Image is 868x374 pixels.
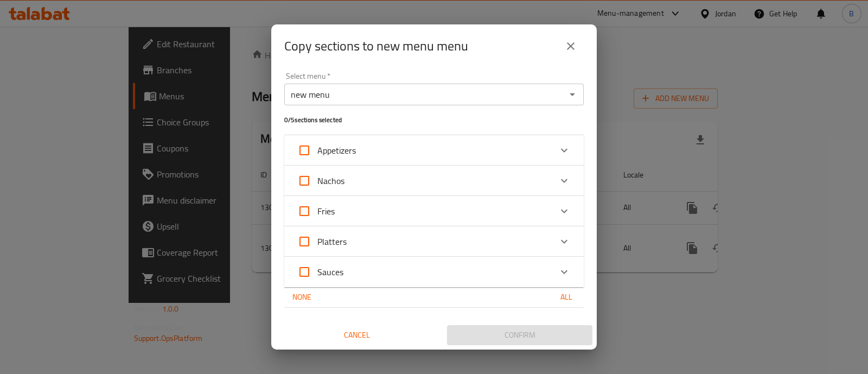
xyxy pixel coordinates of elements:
[284,135,584,166] div: Expand
[317,233,347,250] span: Platters
[284,257,584,287] div: Expand
[558,33,584,59] button: close
[549,287,584,307] button: All
[284,116,427,125] h5: 0 / 5 sections selected
[284,226,584,257] div: Expand
[291,137,356,163] label: Acknowledge
[317,173,344,189] span: Nachos
[291,229,347,255] label: Acknowledge
[284,196,584,226] div: Expand
[291,168,344,194] label: Acknowledge
[317,264,343,280] span: Sauces
[284,37,468,55] h2: Copy sections to new menu menu
[284,287,319,307] button: None
[284,325,430,345] button: Cancel
[291,198,335,224] label: Acknowledge
[289,328,425,342] span: Cancel
[565,87,580,102] button: Open
[284,166,584,196] div: Expand
[289,290,315,304] span: None
[553,290,579,304] span: All
[291,259,343,285] label: Acknowledge
[317,142,356,159] span: Appetizers
[317,203,335,219] span: Fries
